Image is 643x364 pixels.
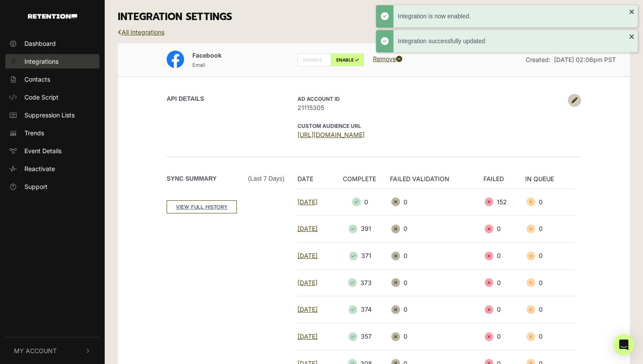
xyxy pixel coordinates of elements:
[298,333,318,340] a: [DATE]
[192,52,222,59] span: Facebook
[24,93,58,102] span: Code Script
[5,126,99,140] a: Trends
[24,57,58,66] span: Integrations
[483,216,525,243] td: 0
[5,144,99,158] a: Event Details
[5,54,99,69] a: Integrations
[248,174,284,183] span: (Last 7 days)
[298,198,318,206] a: [DATE]
[526,56,551,63] span: Created:
[298,123,361,129] strong: CUSTOM AUDIENCE URL
[28,14,77,19] img: Retention.com
[334,296,390,323] td: 374
[298,306,318,313] a: [DATE]
[24,146,62,155] span: Event Details
[5,90,99,104] a: Code Script
[390,242,484,269] td: 0
[390,216,484,243] td: 0
[334,174,390,189] th: COMPLETE
[24,128,44,137] span: Trends
[525,296,575,323] td: 0
[334,216,390,243] td: 391
[298,103,564,112] span: 21115305
[167,94,204,103] label: API DETAILS
[298,174,334,189] th: DATE
[483,174,525,189] th: FAILED
[483,269,525,296] td: 0
[118,28,164,36] a: All Integrations
[24,182,48,191] span: Support
[390,296,484,323] td: 0
[118,11,630,23] h3: INTEGRATION SETTINGS
[5,108,99,122] a: Suppression Lists
[334,242,390,269] td: 371
[24,39,56,48] span: Dashboard
[525,323,575,350] td: 0
[24,110,75,120] span: Suppression Lists
[14,346,57,355] span: My Account
[5,72,99,86] a: Contacts
[390,323,484,350] td: 0
[5,337,99,364] button: My Account
[334,189,390,216] td: 0
[192,62,205,68] small: Email
[5,179,99,194] a: Support
[483,242,525,269] td: 0
[398,37,629,46] div: Integration successfully updated
[298,252,318,259] a: [DATE]
[613,334,634,355] div: Open Intercom Messenger
[525,269,575,296] td: 0
[334,269,390,296] td: 373
[373,55,402,62] a: Remove
[525,216,575,243] td: 0
[298,279,318,286] a: [DATE]
[390,269,484,296] td: 0
[483,189,525,216] td: 152
[525,189,575,216] td: 0
[298,53,331,66] label: DISABLE
[5,161,99,176] a: Reactivate
[554,56,616,63] span: [DATE] 02:06pm PST
[24,164,55,173] span: Reactivate
[298,96,340,102] strong: AD Account ID
[525,174,575,189] th: IN QUEUE
[398,12,629,21] div: Integration is now enabled.
[5,36,99,51] a: Dashboard
[24,75,50,84] span: Contacts
[298,131,365,138] a: [URL][DOMAIN_NAME]
[390,174,484,189] th: FAILED VALIDATION
[334,323,390,350] td: 357
[167,174,284,183] label: Sync Summary
[390,189,484,216] td: 0
[331,53,364,66] label: ENABLE
[298,225,318,232] a: [DATE]
[483,323,525,350] td: 0
[525,242,575,269] td: 0
[167,51,184,68] img: Facebook
[167,200,237,213] a: VIEW FULL HISTORY
[483,296,525,323] td: 0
